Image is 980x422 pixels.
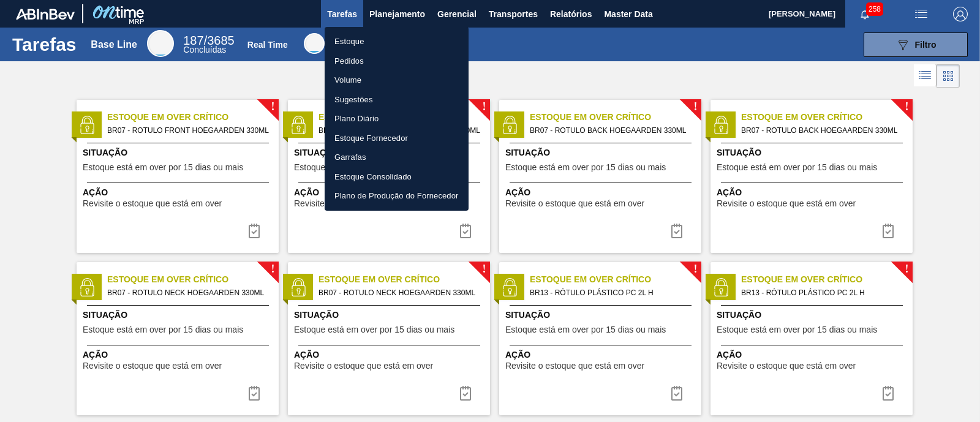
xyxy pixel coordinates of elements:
a: Plano Diário [325,109,469,129]
a: Estoque Consolidado [325,167,469,187]
a: Garrafas [325,148,469,167]
a: Plano de Produção do Fornecedor [325,186,469,206]
a: Volume [325,70,469,90]
a: Estoque [325,32,469,51]
a: Estoque Fornecedor [325,129,469,148]
a: Sugestões [325,90,469,110]
a: Pedidos [325,51,469,71]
